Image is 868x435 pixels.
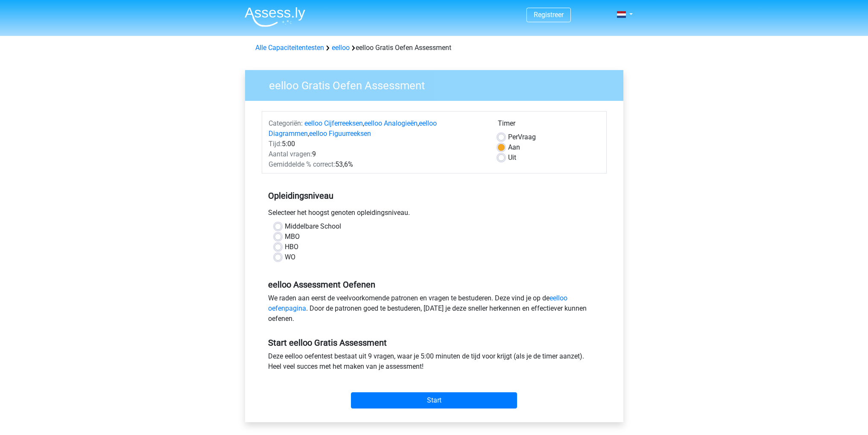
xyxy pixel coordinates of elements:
div: Selecteer het hoogst genoten opleidingsniveau. [262,208,607,221]
img: Assessly [245,7,305,27]
span: Categoriën: [269,119,303,127]
label: MBO [285,232,300,242]
a: Registreer [534,11,564,19]
a: Alle Capaciteitentesten [255,44,324,52]
div: 9 [262,149,491,159]
div: 5:00 [262,139,491,149]
h5: Start eelloo Gratis Assessment [268,338,600,348]
span: Tijd: [269,140,282,148]
label: WO [285,252,295,262]
label: Vraag [508,132,536,142]
div: 53,6% [262,159,491,170]
div: Deze eelloo oefentest bestaat uit 9 vragen, waar je 5:00 minuten de tijd voor krijgt (als je de t... [262,351,607,375]
div: Timer [498,118,600,132]
label: Aan [508,142,520,153]
a: eelloo Figuurreeksen [309,129,371,138]
a: eelloo Analogieën [364,119,418,127]
label: HBO [285,242,298,252]
div: eelloo Gratis Oefen Assessment [252,43,617,53]
span: Per [508,133,518,141]
div: We raden aan eerst de veelvoorkomende patronen en vragen te bestuderen. Deze vind je op de . Door... [262,293,607,327]
div: , , , [262,118,491,139]
input: Start [351,392,517,409]
h5: eelloo Assessment Oefenen [268,279,600,290]
span: Gemiddelde % correct: [269,160,335,168]
h3: eelloo Gratis Oefen Assessment [259,76,617,92]
label: Middelbare School [285,221,341,232]
span: Aantal vragen: [269,150,312,158]
a: eelloo [332,44,350,52]
a: eelloo Cijferreeksen [304,119,363,127]
h5: Opleidingsniveau [268,187,600,204]
label: Uit [508,153,516,163]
